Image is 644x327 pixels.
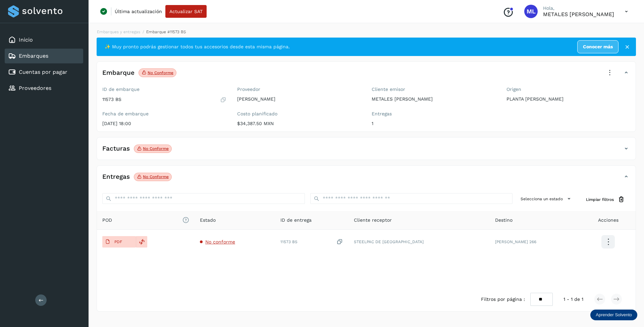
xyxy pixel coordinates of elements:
h4: Entregas [102,173,130,181]
a: Proveedores [19,85,51,91]
p: [DATE] 18:00 [102,121,226,126]
button: Actualizar SAT [165,5,207,18]
span: Limpiar filtros [586,197,614,203]
label: Cliente emisor [372,87,496,92]
div: Embarques [5,49,83,63]
div: Reemplazar POD [136,236,147,248]
p: 11573 BS [102,97,121,102]
button: Selecciona un estado [518,193,575,204]
label: Fecha de embarque [102,111,226,117]
span: Embarque #11573 BS [146,30,186,34]
span: Actualizar SAT [169,9,203,14]
div: Cuentas por pagar [5,65,83,79]
span: Filtros por página : [481,296,525,303]
span: 1 - 1 de 1 [563,296,583,303]
a: Conocer más [577,40,619,53]
td: STEELPAC DE [GEOGRAPHIC_DATA] [348,230,490,254]
p: PLANTA [PERSON_NAME] [506,96,631,102]
span: Destino [495,217,513,224]
div: EntregasNo conforme [97,171,636,188]
p: Aprender Solvento [596,312,632,318]
span: Estado [200,217,216,224]
span: Cliente receptor [354,217,392,224]
p: [PERSON_NAME] [237,96,361,102]
label: Entregas [372,111,496,117]
div: EmbarqueNo conforme [97,67,636,84]
label: ID de embarque [102,87,226,92]
td: [PERSON_NAME] 266 [490,230,581,254]
div: 11573 BS [280,238,343,246]
p: $34,387.50 MXN [237,121,361,126]
button: Limpiar filtros [581,193,630,206]
nav: breadcrumb [97,29,636,35]
label: Costo planificado [237,111,361,117]
p: METALES [PERSON_NAME] [372,96,496,102]
h4: Facturas [102,145,130,153]
a: Embarques [19,53,48,59]
h4: Embarque [102,69,135,77]
span: ✨ Muy pronto podrás gestionar todos tus accesorios desde esta misma página. [105,43,290,50]
a: Cuentas por pagar [19,69,67,75]
p: 1 [372,121,496,126]
p: Última actualización [115,8,162,14]
span: POD [102,217,189,224]
label: Proveedor [237,87,361,92]
p: METALES LOZANO [543,11,614,17]
span: No conforme [205,239,235,244]
p: Hola, [543,5,614,11]
a: Inicio [19,37,33,43]
a: Embarques y entregas [97,30,140,34]
span: Acciones [598,217,619,224]
p: No conforme [148,70,173,75]
p: No conforme [143,174,169,179]
label: Origen [506,87,631,92]
button: PDF [102,236,136,248]
span: ID de entrega [280,217,312,224]
div: FacturasNo conforme [97,143,636,160]
div: Proveedores [5,81,83,96]
p: PDF [114,239,122,244]
p: No conforme [143,146,169,151]
div: Aprender Solvento [590,310,637,320]
div: Inicio [5,33,83,47]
